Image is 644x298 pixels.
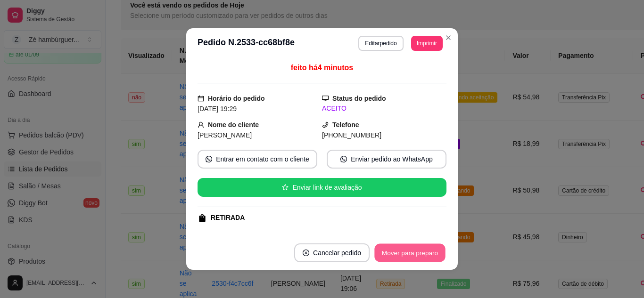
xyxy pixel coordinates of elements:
span: close-circle [303,250,309,256]
span: [DATE] 19:29 [198,105,237,113]
span: user [198,121,204,128]
span: calendar [198,95,204,102]
span: star [282,184,289,191]
span: [PERSON_NAME] [198,131,252,139]
button: Close [441,30,456,45]
div: ACEITO [322,104,446,113]
span: whats-app [340,156,347,162]
span: whats-app [206,156,212,162]
strong: Telefone [332,121,359,129]
button: Imprimir [411,36,443,51]
span: [PHONE_NUMBER] [322,131,381,139]
strong: Horário do pedido [208,95,265,102]
button: Editarpedido [358,36,403,51]
button: whats-appEntrar em contato com o cliente [198,150,317,169]
div: RETIRADA [211,213,245,223]
button: close-circleCancelar pedido [294,243,370,262]
span: desktop [322,95,329,102]
button: whats-appEnviar pedido ao WhatsApp [327,150,446,169]
strong: Status do pedido [332,95,386,102]
span: feito há 4 minutos [291,64,353,72]
strong: Nome do cliente [208,121,259,129]
h3: Pedido N. 2533-cc68bf8e [198,36,295,51]
button: starEnviar link de avaliação [198,178,446,197]
button: Mover para preparo [374,244,445,262]
span: phone [322,121,329,128]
